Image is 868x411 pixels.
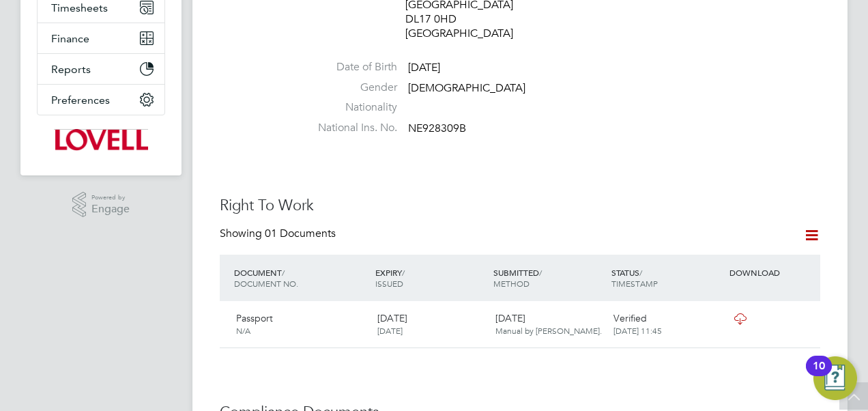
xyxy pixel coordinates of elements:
span: Reports [51,63,91,76]
span: [DATE] [408,61,440,74]
button: Finance [38,23,164,53]
span: / [639,267,642,278]
img: lovell-logo-retina.png [54,129,147,151]
span: Powered by [91,192,130,203]
span: Timesheets [51,1,108,14]
div: DOWNLOAD [726,260,820,285]
div: DOCUMENT [231,260,372,296]
span: [DATE] 11:45 [613,325,662,336]
div: 10 [813,366,825,384]
span: Manual by [PERSON_NAME]. [495,325,602,336]
h3: Right To Work [220,196,820,216]
div: Showing [220,227,338,241]
button: Preferences [38,85,164,115]
button: Reports [38,54,164,84]
span: N/A [236,325,250,336]
span: Finance [51,32,89,45]
span: [DEMOGRAPHIC_DATA] [408,81,525,95]
div: [DATE] [490,307,608,342]
span: 01 Documents [265,227,336,240]
span: METHOD [493,278,530,289]
span: / [402,267,405,278]
span: Preferences [51,94,110,107]
label: Gender [302,81,397,95]
label: Date of Birth [302,60,397,74]
label: Nationality [302,100,397,115]
span: / [282,267,285,278]
span: DOCUMENT NO. [234,278,298,289]
a: Go to home page [37,129,165,151]
button: Open Resource Center, 10 new notifications [813,356,857,400]
div: EXPIRY [372,260,490,296]
span: Engage [91,203,130,215]
div: Passport [231,307,372,342]
div: SUBMITTED [490,260,608,296]
span: NE928309B [408,122,466,135]
div: STATUS [608,260,726,296]
span: [DATE] [377,325,403,336]
a: Powered byEngage [72,192,130,218]
span: Verified [613,312,647,324]
div: [DATE] [372,307,490,342]
span: ISSUED [375,278,403,289]
label: National Ins. No. [302,121,397,135]
span: / [539,267,542,278]
span: TIMESTAMP [611,278,658,289]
